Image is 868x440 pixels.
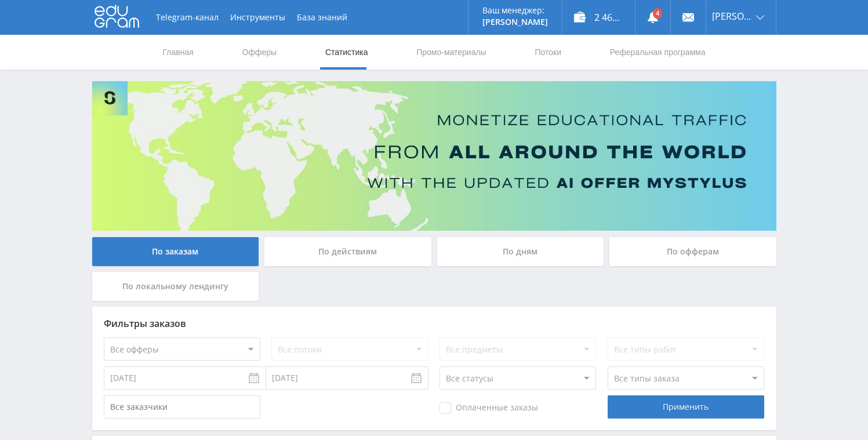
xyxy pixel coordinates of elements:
[440,402,538,414] span: Оплаченные заказы
[482,17,548,27] p: [PERSON_NAME]
[104,395,260,419] input: Все заказчики
[712,12,753,21] span: [PERSON_NAME]
[264,237,431,266] div: По действиям
[609,35,707,70] a: Реферальная программа
[92,272,259,301] div: По локальному лендингу
[415,35,487,70] a: Промо-материалы
[533,35,562,70] a: Потоки
[437,237,604,266] div: По дням
[608,395,764,419] div: Применить
[324,35,369,70] a: Статистика
[609,237,776,266] div: По офферам
[92,237,259,266] div: По заказам
[162,35,195,70] a: Главная
[104,318,765,329] div: Фильтры заказов
[241,35,278,70] a: Офферы
[482,6,548,15] p: Ваш менеджер:
[92,81,776,231] img: Banner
